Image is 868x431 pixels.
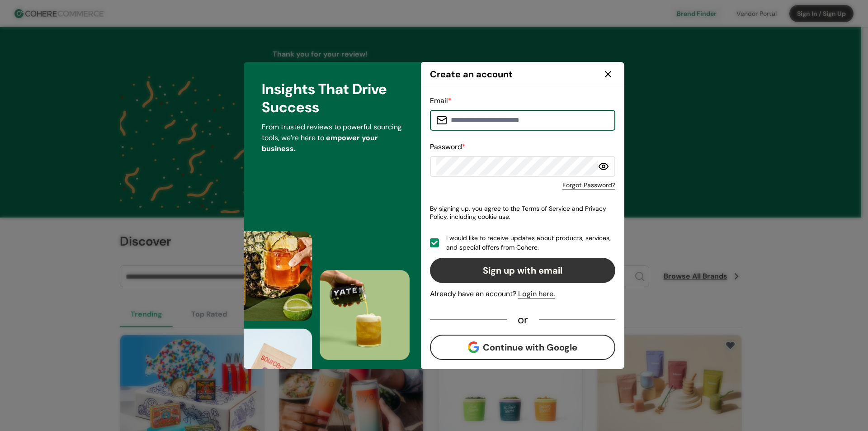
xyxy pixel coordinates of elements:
[262,80,403,116] h3: Insights That Drive Success
[562,180,615,190] a: Forgot Password?
[430,289,615,299] div: Already have an account?
[507,316,539,324] div: or
[430,142,466,152] label: Password
[430,258,615,283] button: Sign up with email
[430,67,513,81] h2: Create an account
[430,96,452,105] label: Email
[430,335,615,360] button: Continue with Google
[518,289,555,299] div: Login here.
[262,122,403,154] p: From trusted reviews to powerful sourcing tools, we’re here to
[446,233,615,252] span: I would like to receive updates about products, services, and special offers from Cohere.
[430,201,615,224] p: By signing up, you agree to the Terms of Service and Privacy Policy, including cookie use.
